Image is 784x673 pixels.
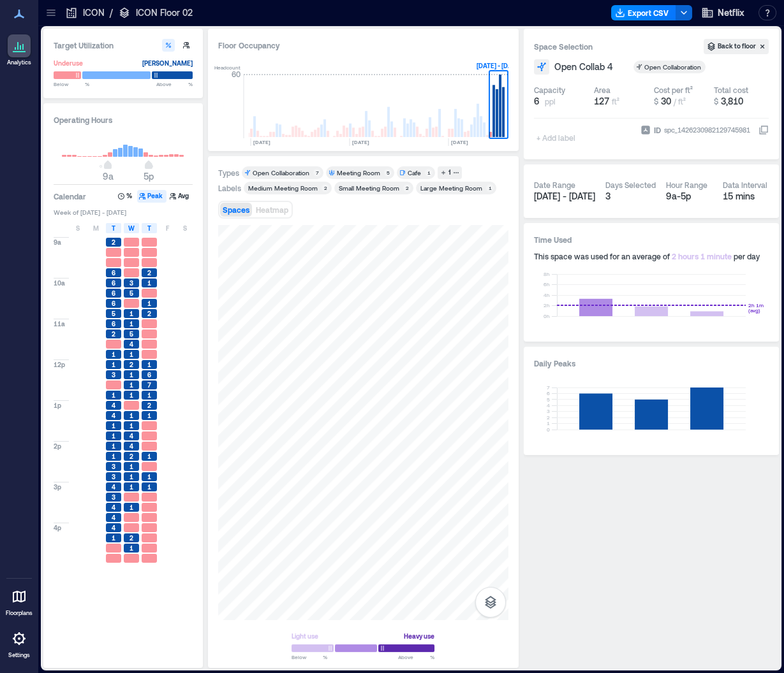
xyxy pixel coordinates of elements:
span: 1 [129,309,133,318]
span: 1 [147,482,151,491]
span: 4 [129,431,133,440]
span: 1 [147,472,151,481]
span: 127 [594,96,609,106]
div: 15 mins [723,190,769,203]
span: 2 [129,360,133,369]
button: Open Collaboration [633,61,721,73]
div: Open Collaboration [253,168,309,177]
a: Settings [4,623,34,663]
span: ppl [545,96,556,106]
p: ICON Floor 02 [136,6,193,19]
span: 6 [112,289,115,298]
span: ft² [612,97,619,106]
span: + Add label [534,129,581,147]
div: Small Meeting Room [339,184,399,192]
span: 4 [112,401,115,410]
span: $ [714,97,718,106]
text: [DATE] [352,139,369,145]
div: 1 [425,169,433,177]
span: 3 [129,279,133,287]
button: Spaces [220,203,252,217]
span: Below % [54,80,89,88]
div: 3 [605,190,656,203]
tspan: 1 [547,420,550,426]
span: 6 [147,370,151,379]
p: ICON [83,6,105,19]
tspan: 8h [544,271,550,277]
span: 1 [112,350,115,359]
span: 1 [147,360,151,369]
tspan: 5 [547,396,550,402]
div: 9a - 5p [666,190,713,203]
a: Analytics [3,31,35,70]
h3: Time Used [534,233,769,246]
button: 1 [438,166,462,179]
div: Types [218,168,239,178]
tspan: 2 [547,414,550,421]
span: 4 [112,411,115,420]
span: 1 [129,319,133,328]
span: T [112,223,115,233]
div: Data Interval [723,180,767,190]
div: Days Selected [605,180,656,190]
button: Heatmap [253,203,291,217]
h3: Daily Peaks [534,357,769,370]
span: 4 [112,523,115,532]
span: 5 [129,329,133,338]
div: spc_1426230982129745981 [663,124,751,136]
span: 4 [129,340,133,349]
p: Analytics [7,59,31,66]
span: 1 [129,350,133,359]
tspan: 0 [547,426,550,433]
div: Floor Occupancy [218,39,508,52]
span: 2 [147,268,151,277]
div: Hour Range [666,180,707,190]
span: 3,810 [721,96,743,106]
div: Medium Meeting Room [248,184,318,192]
span: 1 [112,431,115,440]
span: 2p [54,442,61,451]
span: 1 [129,544,133,553]
span: 1 [112,421,115,430]
span: 2 [129,533,133,542]
button: 6 ppl [534,95,589,108]
tspan: 6h [544,281,550,287]
span: Heatmap [256,205,288,214]
div: Open Collaboration [644,62,703,71]
div: 2 [322,184,329,192]
div: Capacity [534,85,565,95]
span: 1 [147,279,151,287]
p: / [110,6,113,19]
span: 2 hours 1 minute [672,252,732,261]
div: Labels [218,183,241,193]
span: 1 [129,482,133,491]
button: Open Collab 4 [554,61,628,73]
h3: Calendar [54,190,86,203]
span: 11a [54,319,65,328]
div: 2 [403,184,411,192]
span: Above % [156,80,193,88]
span: 4 [112,503,115,512]
span: 6 [112,279,115,287]
span: 5 [129,289,133,298]
span: 5p [144,171,154,182]
a: Floorplans [2,581,36,621]
span: 12p [54,360,65,369]
span: 1 [129,503,133,512]
span: 1 [112,533,115,542]
span: 6 [112,268,115,277]
button: Avg [168,190,193,203]
span: 1 [147,452,151,461]
span: 1 [147,299,151,308]
span: 2 [112,329,115,338]
span: 1p [54,401,61,410]
span: 1 [112,452,115,461]
span: Netflix [718,6,744,19]
tspan: 4 [547,402,550,409]
span: 10a [54,279,65,287]
span: 9a [103,171,114,182]
span: 1 [129,421,133,430]
span: Open Collab 4 [554,61,613,73]
span: 3 [112,493,115,502]
span: F [166,223,169,233]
